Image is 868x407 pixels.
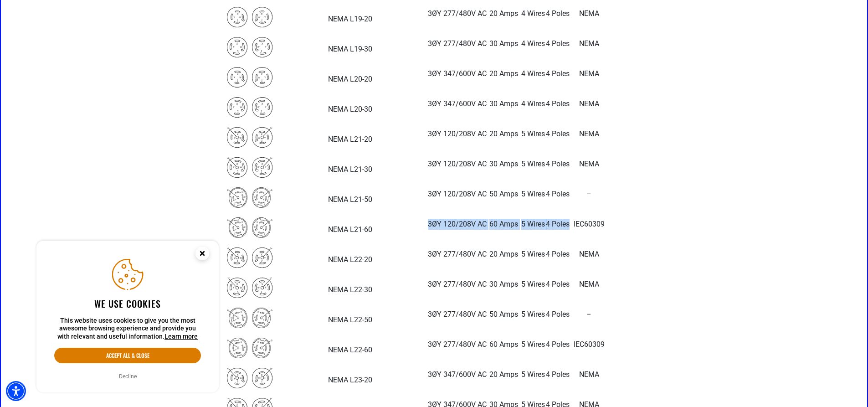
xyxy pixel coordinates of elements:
p: 3ØY 120/208V AC [428,189,487,200]
p: 3ØY 120/208V AC [428,129,487,139]
p: 5 Wires [521,159,545,170]
p: 5 Wires [521,219,545,230]
img: NEMA L20-30 [227,97,272,118]
p: 4 Poles [546,129,570,139]
p: 30 Amps [488,279,520,290]
p: NEMA [570,129,608,139]
img: NEMA L19-20 [227,7,272,27]
h2: We use cookies [54,298,201,309]
p: NEMA [570,279,608,290]
p: 4 Wires [521,68,545,79]
p: NEMA [570,8,608,19]
p: 4 Wires [521,98,545,109]
p: 30 Amps [488,98,520,109]
p: 4 Poles [546,38,570,49]
img: NEMA L21-50 [227,187,272,208]
p: 5 Wires [521,279,545,290]
p: 5 Wires [521,249,545,260]
p: 4 Poles [546,279,570,290]
strong: NEMA L19-30 [328,45,372,53]
button: Decline [116,372,139,381]
p: NEMA [570,38,608,49]
strong: NEMA L22-60 [328,345,372,354]
p: NEMA [570,369,608,380]
p: 20 Amps [488,129,520,139]
p: 4 Poles [546,68,570,79]
strong: NEMA L20-20 [328,75,372,83]
p: 4 Poles [546,98,570,109]
img: NEMA L22-50 [227,308,272,328]
p: 5 Wires [521,189,545,200]
p: 20 Amps [488,249,520,260]
p: 4 Poles [546,249,570,260]
p: 20 Amps [488,369,520,380]
img: NEMA L22-20 [227,247,272,268]
p: 5 Wires [521,129,545,139]
strong: NEMA L21-20 [328,135,372,144]
button: Accept all & close [54,348,201,363]
p: 4 Poles [546,309,570,320]
p: 3ØY 347/600V AC [428,369,487,380]
img: NEMA L21-60 [227,217,272,238]
img: NEMA L19-30 [227,37,272,57]
p: 4 Poles [546,8,570,19]
strong: NEMA L20-30 [328,105,372,113]
p: 60 Amps [488,339,520,350]
p: 20 Amps [488,8,520,19]
p: 3ØY 277/480V AC [428,249,487,260]
p: 4 Poles [546,219,570,230]
p: 60 Amps [488,219,520,230]
strong: NEMA L23-20 [328,376,372,384]
p: 4 Wires [521,38,545,49]
strong: NEMA L22-50 [328,315,372,324]
p: 5 Wires [521,369,545,380]
p: 3ØY 277/480V AC [428,38,487,49]
strong: NEMA L22-30 [328,285,372,294]
img: NEMA L22-30 [227,278,272,298]
p: 4 Poles [546,159,570,170]
p: 3ØY 347/600V AC [428,68,487,79]
p: 4 Poles [546,339,570,350]
p: 50 Amps [488,309,520,320]
p: 3ØY 120/208V AC [428,159,487,170]
p: 4 Poles [546,369,570,380]
p: 50 Amps [488,189,520,200]
p: 3ØY 277/480V AC [428,339,487,350]
p: 3ØY 347/600V AC [428,98,487,109]
div: Accessibility Menu [6,381,26,401]
p: 3ØY 277/480V AC [428,279,487,290]
p: 5 Wires [521,339,545,350]
img: NEMA L20-20 [227,67,272,88]
img: NEMA L23-20 [227,368,272,388]
p: 30 Amps [488,159,520,170]
a: This website uses cookies to give you the most awesome browsing experience and provide you with r... [164,333,198,340]
p: 4 Wires [521,8,545,19]
p: 30 Amps [488,38,520,49]
p: – [570,309,608,320]
p: IEC60309 [570,339,608,350]
img: NEMA L21-20 [227,127,272,148]
aside: Cookie Consent [36,241,219,393]
p: – [570,189,608,200]
p: NEMA [570,249,608,260]
strong: NEMA L19-20 [328,15,372,23]
p: 3ØY 120/208V AC [428,219,487,230]
img: NEMA L21-30 [227,157,272,178]
p: NEMA [570,159,608,170]
strong: NEMA L21-60 [328,225,372,234]
p: NEMA [570,68,608,79]
strong: NEMA L21-50 [328,195,372,204]
p: 20 Amps [488,68,520,79]
p: This website uses cookies to give you the most awesome browsing experience and provide you with r... [54,317,201,341]
strong: NEMA L21-30 [328,165,372,174]
p: IEC60309 [570,219,608,230]
p: 5 Wires [521,309,545,320]
p: 3ØY 277/480V AC [428,8,487,19]
p: 4 Poles [546,189,570,200]
button: Close this option [186,241,219,269]
strong: NEMA L22-20 [328,255,372,264]
p: 3ØY 277/480V AC [428,309,487,320]
p: NEMA [570,98,608,109]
